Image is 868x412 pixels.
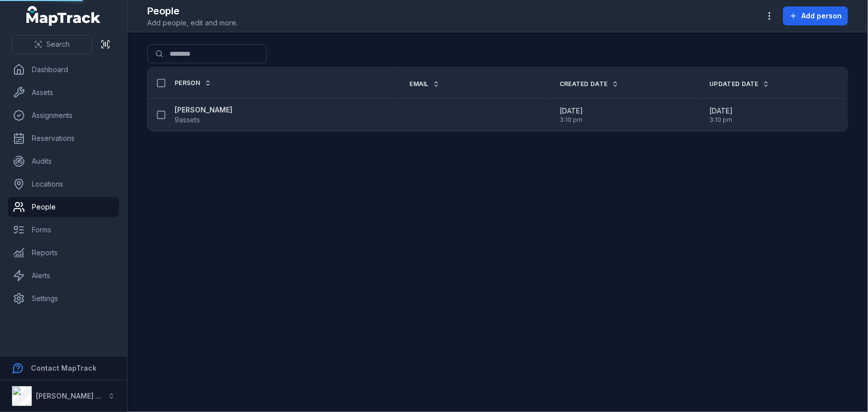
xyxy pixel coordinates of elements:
[560,116,583,124] span: 3:10 pm
[26,6,101,26] a: MapTrack
[175,115,200,125] span: 9 assets
[710,106,733,116] span: [DATE]
[560,106,583,124] time: 7/22/2025, 3:10:52 PM
[8,105,119,125] a: Assignments
[8,289,119,309] a: Settings
[560,106,583,116] span: [DATE]
[175,105,232,125] a: [PERSON_NAME]9assets
[12,35,92,54] button: Search
[710,106,733,124] time: 7/22/2025, 3:10:52 PM
[175,79,200,87] span: Person
[8,243,119,263] a: Reports
[36,392,105,400] strong: [PERSON_NAME] Air
[560,80,619,88] a: Created Date
[8,197,119,217] a: People
[8,60,119,80] a: Dashboard
[710,80,770,88] a: Updated Date
[8,266,119,286] a: Alerts
[175,105,232,115] strong: [PERSON_NAME]
[175,79,211,87] a: Person
[783,6,848,25] button: Add person
[8,128,119,148] a: Reservations
[710,116,733,124] span: 3:10 pm
[147,4,238,18] h2: People
[410,80,440,88] a: Email
[410,80,429,88] span: Email
[710,80,759,88] span: Updated Date
[801,11,842,21] span: Add person
[8,83,119,103] a: Assets
[8,174,119,194] a: Locations
[46,39,70,49] span: Search
[560,80,608,88] span: Created Date
[8,220,119,240] a: Forms
[8,151,119,171] a: Audits
[147,18,238,28] span: Add people, edit and more.
[31,364,96,372] strong: Contact MapTrack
